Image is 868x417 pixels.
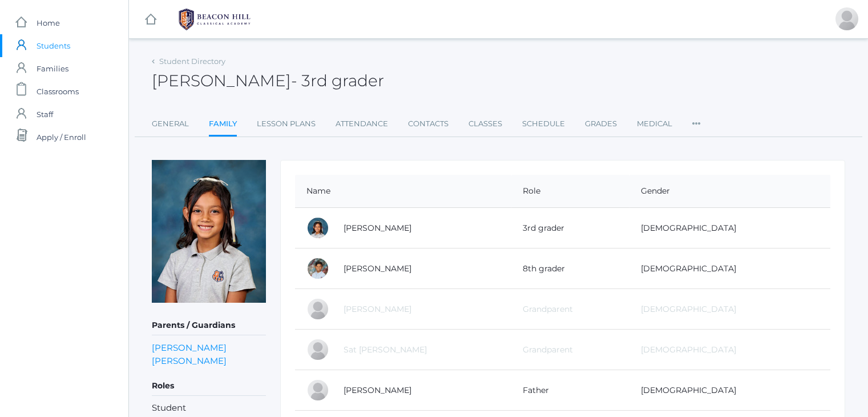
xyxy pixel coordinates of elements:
[306,379,329,402] div: Levi Rillo
[172,5,257,34] img: BHCALogos-05-308ed15e86a5a0abce9b8dd61676a3503ac9727e845dece92d48e8588c001991.png
[835,7,858,30] div: Angela Rillo
[469,113,502,135] a: Classes
[344,304,411,314] a: [PERSON_NAME]
[629,248,830,289] td: [DEMOGRAPHIC_DATA]
[306,216,329,239] div: Leahmarie Rillo
[152,316,266,335] h5: Parents / Guardians
[511,175,629,208] th: Role
[37,80,79,103] span: Classrooms
[511,370,629,411] td: Father
[37,126,86,149] span: Apply / Enroll
[511,289,629,330] td: Grandparent
[257,113,316,135] a: Lesson Plans
[152,402,266,415] li: Student
[291,71,384,90] span: - 3rd grader
[152,160,266,303] img: Leahmarie Rillo
[159,57,225,66] a: Student Directory
[295,175,511,208] th: Name
[306,338,329,361] div: Sat Rillo
[629,175,830,208] th: Gender
[336,113,388,135] a: Attendance
[306,257,329,280] div: Titus Rillo
[344,263,411,274] a: [PERSON_NAME]
[522,113,565,135] a: Schedule
[152,376,266,396] h5: Roles
[585,113,617,135] a: Grades
[152,341,227,354] a: [PERSON_NAME]
[629,208,830,248] td: [DEMOGRAPHIC_DATA]
[37,57,68,80] span: Families
[306,298,329,320] div: Diana Rillo
[637,113,672,135] a: Medical
[344,385,411,395] a: [PERSON_NAME]
[152,113,189,135] a: General
[37,34,70,57] span: Students
[209,113,237,137] a: Family
[629,370,830,411] td: [DEMOGRAPHIC_DATA]
[511,208,629,248] td: 3rd grader
[511,330,629,370] td: Grandparent
[152,354,227,367] a: [PERSON_NAME]
[152,72,384,90] h2: [PERSON_NAME]
[629,330,830,370] td: [DEMOGRAPHIC_DATA]
[344,344,427,355] a: Sat [PERSON_NAME]
[344,223,411,233] a: [PERSON_NAME]
[629,289,830,330] td: [DEMOGRAPHIC_DATA]
[37,103,53,126] span: Staff
[408,113,449,135] a: Contacts
[511,248,629,289] td: 8th grader
[37,11,60,34] span: Home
